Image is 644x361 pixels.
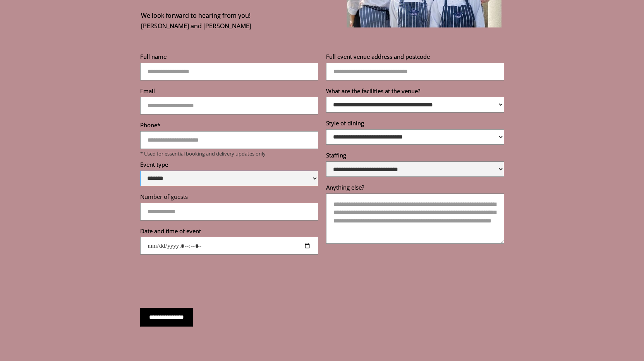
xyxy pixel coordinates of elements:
[140,227,318,237] label: Date and time of event
[140,53,318,63] label: Full name
[140,121,318,131] label: Phone*
[140,53,504,327] form: Reservations form
[140,193,318,203] label: Number of guests
[140,87,318,97] label: Email
[326,119,504,129] label: Style of dining
[140,266,258,296] iframe: reCAPTCHA
[140,161,318,171] label: Event type
[326,87,504,97] label: What are the facilities at the venue?
[326,53,504,63] label: Full event venue address and postcode
[326,183,504,193] label: Anything else?
[326,151,504,161] label: Staffing
[140,151,318,157] p: * Used for essential booking and delivery updates only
